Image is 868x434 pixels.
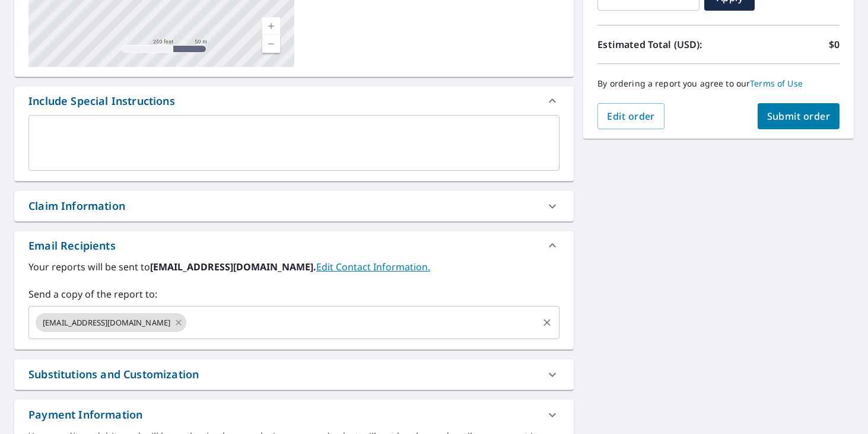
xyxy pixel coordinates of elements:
[36,313,186,332] div: [EMAIL_ADDRESS][DOMAIN_NAME]
[36,317,177,328] span: [EMAIL_ADDRESS][DOMAIN_NAME]
[28,238,116,254] div: Email Recipients
[14,231,574,260] div: Email Recipients
[316,260,430,273] a: EditContactInfo
[14,400,574,430] div: Payment Information
[767,110,831,123] span: Submit order
[28,366,199,382] div: Substitutions and Customization
[750,78,803,89] a: Terms of Use
[28,93,175,109] div: Include Special Instructions
[607,110,655,123] span: Edit order
[597,37,718,52] p: Estimated Total (USD):
[262,17,280,35] a: Current Level 17, Zoom In
[28,407,142,423] div: Payment Information
[262,35,280,53] a: Current Level 17, Zoom Out
[758,103,840,129] button: Submit order
[14,87,574,115] div: Include Special Instructions
[597,78,840,89] p: By ordering a report you agree to our
[597,103,664,129] button: Edit order
[28,260,559,274] label: Your reports will be sent to
[829,37,840,52] p: $0
[14,191,574,221] div: Claim Information
[539,314,555,331] button: Clear
[28,287,559,301] label: Send a copy of the report to:
[28,198,125,214] div: Claim Information
[14,359,574,390] div: Substitutions and Customization
[150,260,316,273] b: [EMAIL_ADDRESS][DOMAIN_NAME].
